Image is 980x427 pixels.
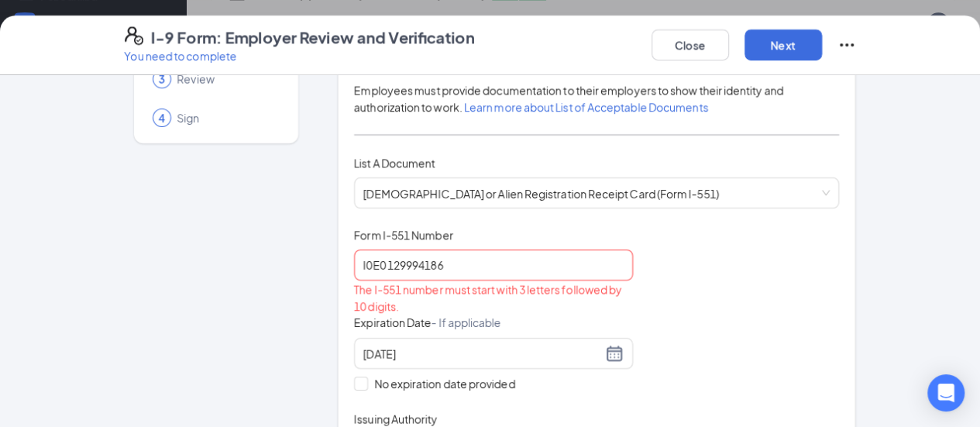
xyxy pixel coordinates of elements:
input: 04/09/2035 [363,345,602,362]
div: The I-551 number must start with 3 letters followed by 10 digits. [354,281,633,315]
span: Review [177,71,277,87]
svg: FormI9EVerifyIcon [125,26,143,45]
span: Sign [177,110,277,126]
div: Open Intercom Messenger [927,374,965,412]
span: Expiration Date [354,315,501,330]
input: Enter Form I-551 number [354,250,633,281]
span: List A Document [354,156,435,170]
span: No expiration date provided [368,375,521,392]
button: Close [652,29,729,60]
span: Form I-551 Number [354,227,453,243]
p: You need to complete [125,48,475,64]
span: - If applicable [432,315,501,329]
svg: Ellipses [837,36,856,54]
span: 4 [159,110,165,126]
h4: I-9 Form: Employer Review and Verification [151,26,475,48]
span: [DEMOGRAPHIC_DATA] or Alien Registration Receipt Card (Form I-551) [363,178,830,208]
button: Next [744,29,822,60]
a: Learn more about List of Acceptable Documents [464,100,708,114]
span: Employees must provide documentation to their employers to show their identity and authorization ... [354,83,783,114]
span: Issuing Authority [354,411,438,426]
span: 3 [159,71,165,87]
